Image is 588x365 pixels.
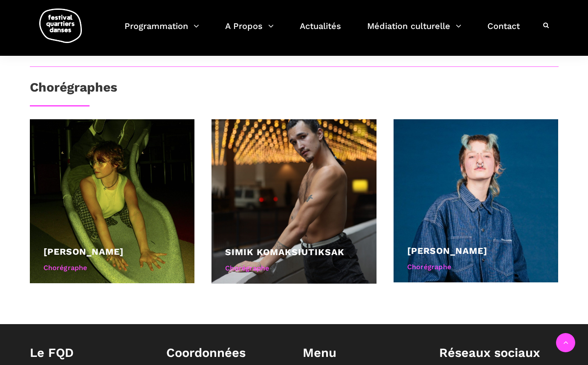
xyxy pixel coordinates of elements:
[166,345,286,360] h1: Coordonnées
[43,262,181,273] div: Chorégraphe
[43,246,124,257] a: [PERSON_NAME]
[30,80,117,101] h3: Chorégraphes
[225,247,345,257] a: Simik Komaksiutiksak
[439,345,559,360] h1: Réseaux sociaux
[407,245,487,256] a: [PERSON_NAME]
[300,19,341,44] a: Actualités
[39,9,82,43] img: logo-fqd-med
[303,345,422,360] h1: Menu
[30,345,149,360] h1: Le FQD
[487,19,520,44] a: Contact
[225,263,363,274] div: Chorégraphe
[125,19,199,44] a: Programmation
[407,262,545,273] div: Chorégraphe
[367,19,461,44] a: Médiation culturelle
[225,19,274,44] a: A Propos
